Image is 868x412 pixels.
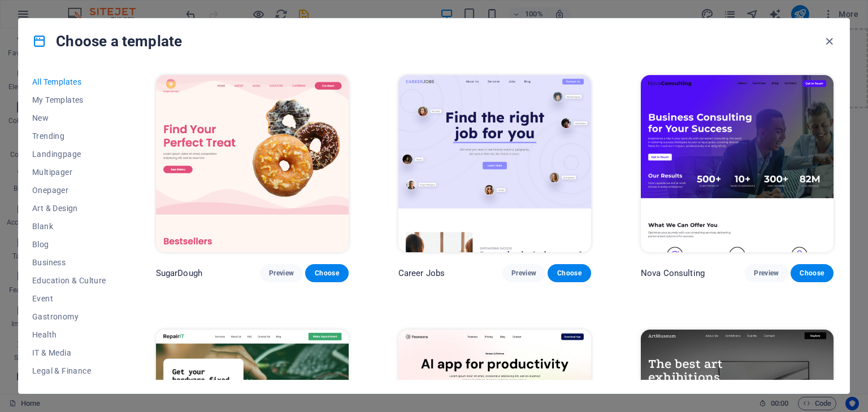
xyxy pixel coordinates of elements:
button: Business [32,253,106,271]
span: IT & Media [32,348,106,357]
button: Trending [32,127,106,145]
span: Preview [754,269,779,278]
h4: Choose a template [32,32,182,50]
p: SugarDough [156,268,202,279]
span: My Templates [32,95,106,104]
span: Health [32,330,106,339]
button: Choose [305,264,348,282]
span: Blog [32,240,106,249]
span: Blank [32,222,106,231]
img: SugarDough [156,75,349,252]
button: My Templates [32,91,106,109]
button: Health [32,326,106,344]
button: Onepager [32,181,106,199]
span: Onepager [32,186,106,195]
p: Nova Consulting [641,268,705,279]
span: New [32,113,106,122]
button: Multipager [32,163,106,181]
img: Career Jobs [398,75,591,252]
span: Preview [269,269,294,278]
span: Choose [557,269,581,278]
button: Choose [791,264,834,282]
button: Event [32,290,106,308]
button: Preview [260,264,303,282]
button: New [32,109,106,127]
button: Education & Culture [32,271,106,290]
button: Choose [548,264,591,282]
p: Career Jobs [398,268,445,279]
span: Landingpage [32,150,106,159]
button: Blog [32,235,106,253]
span: Legal & Finance [32,366,106,375]
span: Event [32,294,106,303]
span: Education & Culture [32,276,106,285]
span: Choose [800,269,824,278]
button: IT & Media [32,344,106,362]
img: Nova Consulting [641,75,834,252]
button: Legal & Finance [32,362,106,380]
button: Preview [502,264,545,282]
button: Gastronomy [32,308,106,326]
span: Gastronomy [32,312,106,321]
span: Paste clipboard [411,49,473,65]
span: Multipager [32,168,106,177]
span: Preview [511,269,536,278]
button: All Templates [32,73,106,91]
span: Choose [314,269,339,278]
button: Preview [745,264,788,282]
button: Blank [32,217,106,235]
span: Art & Design [32,204,106,213]
button: Art & Design [32,199,106,217]
button: Landingpage [32,145,106,163]
span: Business [32,258,106,267]
span: Add elements [350,49,406,65]
span: All Templates [32,77,106,86]
span: Trending [32,132,106,141]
